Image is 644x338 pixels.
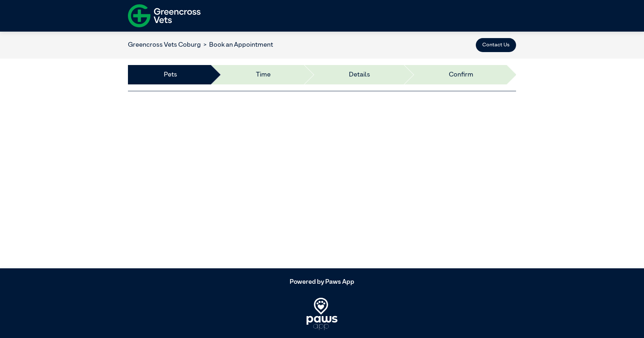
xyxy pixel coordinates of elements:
img: f-logo [128,2,201,30]
button: Contact Us [476,38,516,52]
nav: breadcrumb [128,40,273,50]
a: Pets [164,70,177,80]
a: Greencross Vets Coburg [128,42,201,48]
li: Book an Appointment [201,40,273,50]
h5: Powered by Paws App [128,278,516,286]
img: PawsApp [307,298,337,330]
